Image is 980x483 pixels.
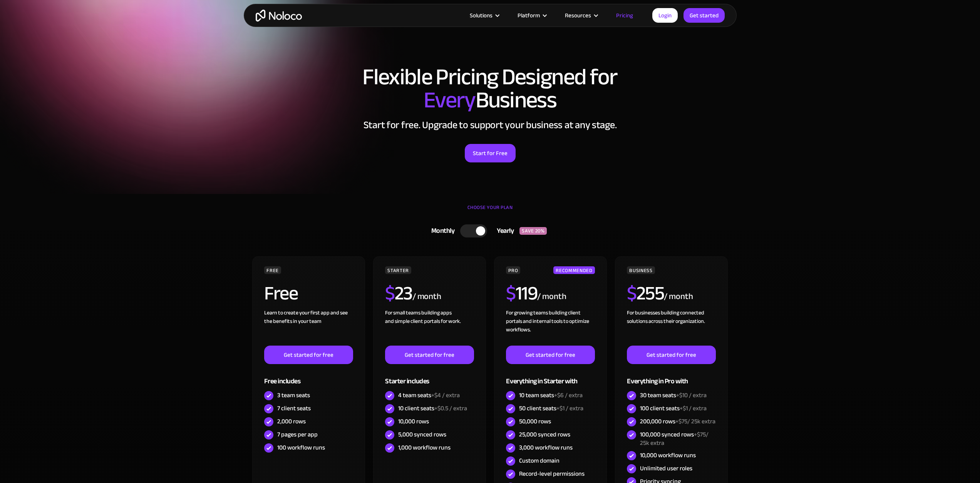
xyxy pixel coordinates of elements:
div: 200,000 rows [640,417,715,426]
a: Pricing [606,10,643,20]
div: 25,000 synced rows [519,430,570,439]
div: PRO [506,266,520,274]
div: Everything in Starter with [506,364,595,389]
div: 3 team seats [277,391,310,399]
div: CHOOSE YOUR PLAN [251,202,729,221]
div: Resources [555,10,606,20]
a: Get started for free [385,346,474,364]
h2: 255 [627,284,664,303]
span: $ [385,275,395,311]
div: 10 team seats [519,391,583,399]
div: Solutions [470,10,493,20]
div: Everything in Pro with [627,364,715,389]
div: 10,000 workflow runs [640,451,696,460]
div: For small teams building apps and simple client portals for work. ‍ [385,309,474,346]
span: +$1 / extra [680,403,707,414]
h2: Free [264,284,298,303]
div: 100,000 synced rows [640,430,715,447]
div: RECOMMENDED [553,266,595,274]
h1: Flexible Pricing Designed for Business [251,65,729,112]
div: Yearly [487,225,519,237]
div: Resources [565,10,591,20]
div: / month [412,291,441,303]
div: 7 pages per app [277,430,318,439]
div: Platform [508,10,555,20]
div: BUSINESS [627,266,655,274]
a: Get started for free [627,346,715,364]
div: 2,000 rows [277,417,306,426]
div: 100 client seats [640,404,707,413]
div: Learn to create your first app and see the benefits in your team ‍ [264,309,353,346]
div: 30 team seats [640,391,707,399]
div: 5,000 synced rows [398,430,446,439]
div: 100 workflow runs [277,443,325,452]
a: Get started [683,8,725,23]
div: 4 team seats [398,391,460,399]
a: home [256,10,302,22]
div: 10 client seats [398,404,467,413]
div: STARTER [385,266,411,274]
div: 7 client seats [277,404,311,413]
a: Start for Free [465,144,516,162]
div: Platform [518,10,540,20]
div: FREE [264,266,281,274]
div: 50,000 rows [519,417,551,426]
div: 10,000 rows [398,417,429,426]
div: 1,000 workflow runs [398,443,451,452]
div: Custom domain [519,456,560,465]
span: +$75/ 25k extra [640,429,709,449]
span: $ [506,275,516,311]
h2: Start for free. Upgrade to support your business at any stage. [251,119,729,131]
a: Get started for free [506,346,595,364]
div: SAVE 20% [519,227,547,235]
a: Get started for free [264,346,353,364]
div: Solutions [460,10,508,20]
span: +$1 / extra [556,403,583,414]
div: For businesses building connected solutions across their organization. ‍ [627,309,715,346]
div: / month [664,291,693,303]
span: +$75/ 25k extra [675,416,715,427]
div: 50 client seats [519,404,583,413]
span: +$4 / extra [431,389,460,401]
div: Free includes [264,364,353,389]
a: Login [652,8,678,23]
div: Unlimited user roles [640,464,692,473]
span: +$6 / extra [554,389,583,401]
h2: 119 [506,284,537,303]
span: +$0.5 / extra [434,403,467,414]
span: $ [627,275,637,311]
div: Starter includes [385,364,474,389]
div: Record-level permissions [519,470,585,478]
div: For growing teams building client portals and internal tools to optimize workflows. [506,309,595,346]
span: Every [424,79,476,122]
div: / month [537,291,566,303]
div: 3,000 workflow runs [519,443,573,452]
div: Monthly [422,225,461,237]
span: +$10 / extra [676,389,707,401]
h2: 23 [385,284,412,303]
